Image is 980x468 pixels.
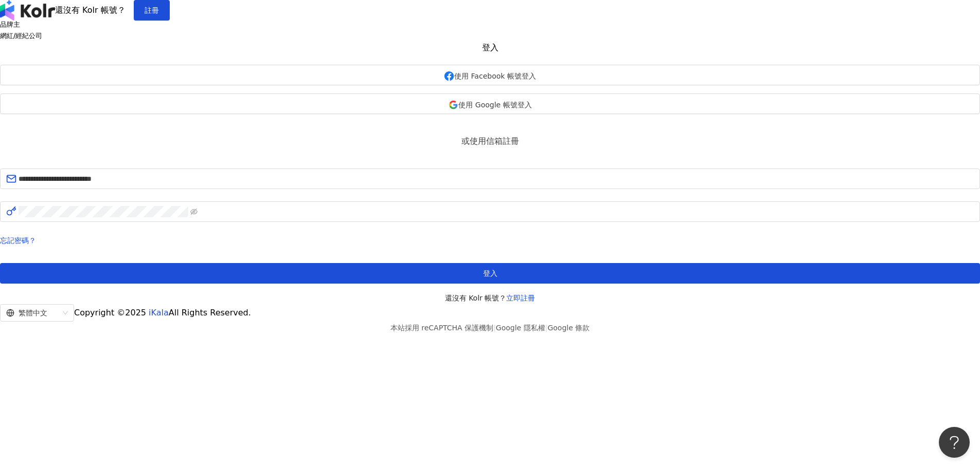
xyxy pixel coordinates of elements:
[74,308,251,317] span: Copyright © 2025 All Rights Reserved.
[55,5,126,15] span: 還沒有 Kolr 帳號？
[453,135,527,147] span: 或使用信箱註冊
[145,6,159,14] span: 註冊
[458,101,531,109] span: 使用 Google 帳號登入
[939,427,970,458] iframe: Help Scout Beacon - Open
[390,322,590,334] span: 本站採用 reCAPTCHA 保護機制
[6,305,59,321] div: 繁體中文
[506,294,535,302] a: 立即註冊
[454,72,536,80] span: 使用 Facebook 帳號登入
[445,292,536,304] span: 還沒有 Kolr 帳號？
[190,208,198,215] span: eye-invisible
[483,269,497,277] span: 登入
[482,43,498,52] span: 登入
[547,324,590,332] a: Google 條款
[493,324,496,332] span: |
[149,308,169,317] a: iKala
[545,324,548,332] span: |
[496,324,545,332] a: Google 隱私權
